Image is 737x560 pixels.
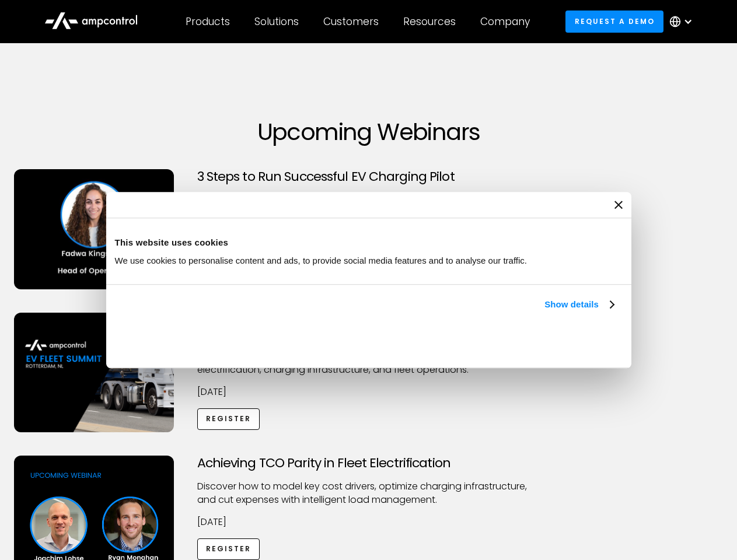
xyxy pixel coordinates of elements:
[197,516,540,528] p: [DATE]
[186,15,230,28] div: Products
[323,15,379,28] div: Customers
[480,15,530,28] div: Company
[115,256,528,265] span: We use cookies to personalise content and ads, to provide social media features and to analyse ou...
[197,386,540,398] p: [DATE]
[197,480,540,506] p: Discover how to model key cost drivers, optimize charging infrastructure, and cut expenses with i...
[450,325,618,359] button: Okay
[544,297,613,311] a: Show details
[14,118,724,146] h1: Upcoming Webinars
[614,201,623,209] button: Close banner
[254,15,299,28] div: Solutions
[197,538,260,560] a: Register
[197,169,540,184] h3: 3 Steps to Run Successful EV Charging Pilot
[565,10,663,32] a: Request a demo
[197,456,540,471] h3: Achieving TCO Parity in Fleet Electrification
[115,236,623,250] div: This website uses cookies
[403,15,456,28] div: Resources
[197,408,260,430] a: Register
